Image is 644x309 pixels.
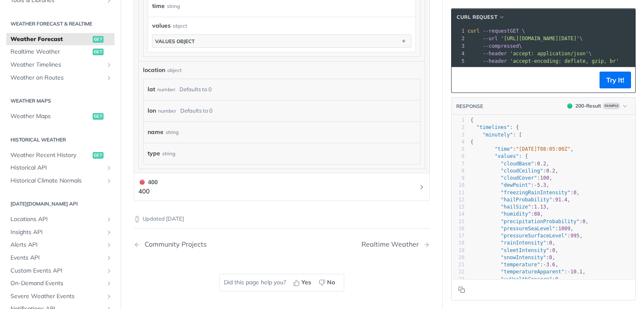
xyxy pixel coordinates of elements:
[138,178,425,196] button: 400 400400
[173,22,187,30] div: object
[452,239,465,247] div: 18
[501,219,579,224] span: "precipitationProbability"
[10,279,104,288] span: On-Demand Events
[148,126,164,138] label: name
[501,211,531,217] span: "humidity"
[10,48,91,56] span: Realtime Weather
[452,153,465,160] div: 6
[567,269,570,275] span: -
[6,46,114,58] a: Realtime Weatherget
[106,62,112,68] button: Show subpages for Weather Timelines
[501,233,567,239] span: "pressureSurfaceLevel"
[603,103,620,109] span: Example
[470,226,574,232] span: : ,
[546,262,556,268] span: 3.6
[467,36,583,41] span: \
[148,147,160,160] label: type
[470,276,561,282] span: : ,
[543,262,546,268] span: -
[452,117,465,124] div: 1
[575,102,601,110] div: 200 - Result
[570,233,579,239] span: 995
[10,177,104,185] span: Historical Climate Normals
[501,240,546,246] span: "rainIntensity"
[495,153,519,159] span: "values"
[495,146,513,152] span: "time"
[6,59,114,71] a: Weather TimelinesShow subpages for Weather Timelines
[534,211,540,217] span: 88
[501,175,537,181] span: "cloudCover"
[501,226,555,232] span: "pressureSeaLevel"
[106,255,112,261] button: Show subpages for Events API
[470,182,549,188] span: : ,
[456,74,467,86] button: Copy to clipboard
[537,161,546,167] span: 0.2
[470,161,549,167] span: : ,
[6,136,114,144] h2: Historical Weather
[483,28,510,34] span: --request
[501,168,543,174] span: "cloudCeiling"
[10,74,104,82] span: Weather on Routes
[167,67,182,74] div: object
[106,178,112,184] button: Show subpages for Historical Climate Normals
[6,265,114,277] a: Custom Events APIShow subpages for Custom Events API
[6,277,114,290] a: On-Demand EventsShow subpages for On-Demand Events
[179,83,212,95] div: Defaults to 0
[452,160,465,167] div: 7
[6,162,114,174] a: Historical APIShow subpages for Historical API
[470,153,528,159] span: : {
[452,232,465,239] div: 17
[361,240,430,248] a: Next Page: Realtime Weather
[534,204,546,210] span: 1.13
[10,228,104,237] span: Insights API
[470,132,522,138] span: : [
[6,149,114,162] a: Weather Recent Historyget
[158,105,176,117] div: number
[563,102,631,110] button: 200200-ResultExample
[138,178,158,187] div: 400
[470,117,473,123] span: {
[452,189,465,196] div: 11
[10,112,91,121] span: Weather Maps
[153,35,411,47] button: values object
[549,255,552,260] span: 0
[537,182,546,188] span: 5.3
[501,269,564,275] span: "temperatureApparent"
[140,180,145,185] span: 400
[470,255,555,260] span: : ,
[483,36,498,41] span: --url
[567,103,572,108] span: 200
[501,262,540,268] span: "temperature"
[452,211,465,218] div: 14
[316,276,340,289] button: No
[476,124,509,130] span: "timelines"
[470,124,519,130] span: : {
[470,168,558,174] span: : ,
[452,225,465,232] div: 16
[143,66,165,75] span: location
[10,35,91,44] span: Weather Forecast
[162,147,175,160] div: string
[470,219,589,224] span: : ,
[10,215,104,224] span: Locations API
[456,102,483,111] button: RESPONSE
[10,241,104,249] span: Alerts API
[467,43,522,49] span: \
[134,215,430,223] p: Updated [DATE]
[140,240,207,248] div: Community Projects
[510,58,619,64] span: 'accept-encoding: deflate, gzip, br'
[219,274,344,291] div: Did this page help you?
[6,239,114,251] a: Alerts APIShow subpages for Alerts API
[452,42,466,50] div: 3
[452,167,465,175] div: 8
[452,175,465,182] div: 9
[6,213,114,226] a: Locations APIShow subpages for Locations API
[452,182,465,189] div: 10
[452,196,465,203] div: 12
[157,83,175,95] div: number
[452,203,465,211] div: 13
[452,131,465,139] div: 3
[10,151,91,160] span: Weather Recent History
[106,280,112,287] button: Show subpages for On-Demand Events
[10,61,104,69] span: Weather Timelines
